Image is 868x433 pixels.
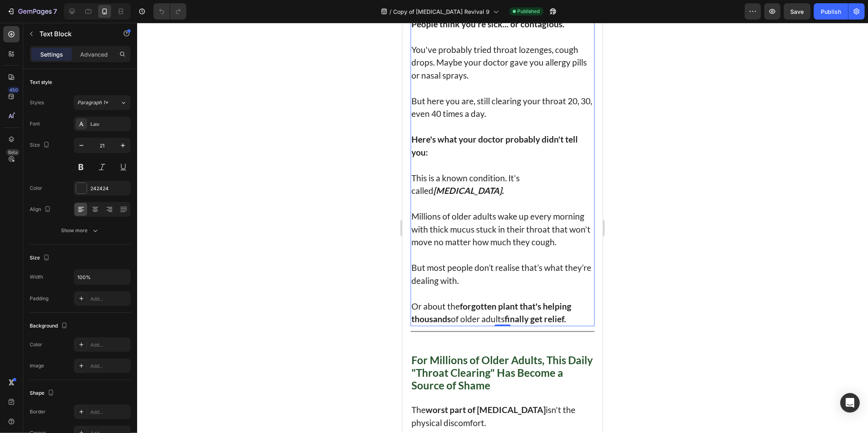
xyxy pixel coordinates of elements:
[9,380,191,406] p: The isn't the physical discomfort.
[30,253,51,264] div: Size
[9,149,191,174] p: This is a known condition. It's called
[394,7,490,16] span: Copy of [MEDICAL_DATA] Revival 9
[390,7,392,16] span: /
[30,79,52,86] div: Text style
[30,99,44,106] div: Styles
[90,409,129,416] div: Add...
[9,111,175,134] strong: Here's what your doctor probably didn't tell you:
[30,140,51,151] div: Size
[791,8,804,15] span: Save
[9,20,191,59] p: You've probably tried throat lozenges, cough drops. Maybe your doctor gave you allergy pills or n...
[30,223,131,238] button: Show more
[90,295,129,303] div: Add...
[153,3,186,20] div: Undo/Redo
[39,29,109,39] p: Text Block
[40,50,63,59] p: Settings
[90,185,129,192] div: 242424
[74,95,131,110] button: Paragraph 1*
[57,278,169,288] strong: forgotten plant that's helping
[80,50,108,59] p: Advanced
[6,149,20,156] div: Beta
[30,120,40,127] div: Font
[30,388,56,399] div: Shape
[90,363,129,370] div: Add...
[518,8,540,15] span: Published
[30,295,48,302] div: Padding
[9,72,191,97] p: But here you are, still clearing your throat 20, 30, even 40 times a day.
[30,321,69,332] div: Background
[30,408,46,415] div: Border
[9,331,190,369] strong: For Millions of Older Adults, This Daily "Throat Clearing" Has Become a Source of Shame
[102,291,164,301] strong: finally get relief.
[821,7,841,16] div: Publish
[74,270,130,284] input: Auto
[90,341,129,349] div: Add...
[53,7,57,16] p: 7
[61,226,99,235] div: Show more
[840,393,860,413] div: Open Intercom Messenger
[30,185,42,192] div: Color
[9,291,48,301] strong: thousands
[9,238,191,264] p: But most people don’t realise that’s what they’re dealing with.
[8,87,20,93] div: 450
[784,3,811,20] button: Save
[3,3,61,20] button: 7
[814,3,848,20] button: Publish
[30,341,42,348] div: Color
[77,99,108,106] span: Paragraph 1*
[9,277,191,303] p: Or about the of older adults
[402,23,603,433] iframe: Design area
[31,163,101,173] strong: [MEDICAL_DATA].
[23,382,143,392] strong: worst part of [MEDICAL_DATA]
[90,121,129,128] div: Lato
[9,187,191,226] p: Millions of older adults wake up every morning with thick mucus stuck in their throat that won't ...
[30,273,43,281] div: Width
[30,362,44,369] div: Image
[30,204,52,215] div: Align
